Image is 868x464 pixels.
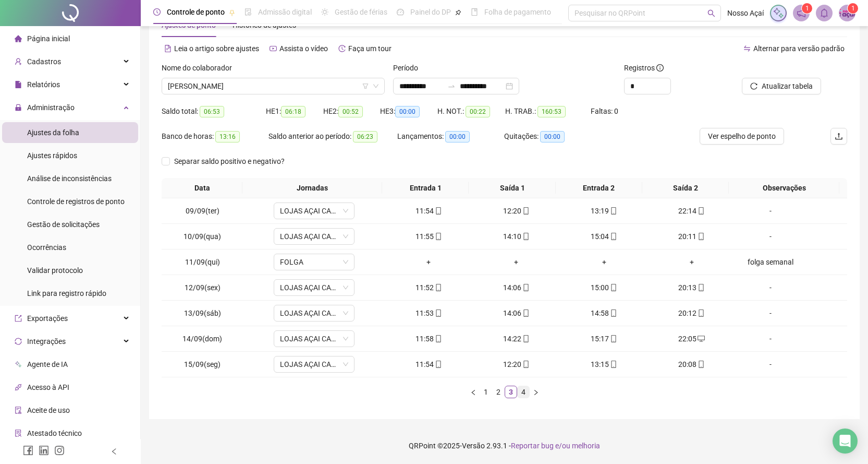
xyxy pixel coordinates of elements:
[521,207,530,215] span: mobile
[805,5,809,12] span: 1
[835,132,843,140] span: upload
[530,386,542,398] button: right
[564,333,643,344] div: 15:17
[591,107,618,115] span: Faltas: 0
[27,314,68,323] span: Exportações
[504,130,590,142] div: Quitações:
[467,386,480,398] li: Página anterior
[27,80,60,89] span: Relatórios
[434,310,442,317] span: mobile
[696,284,705,291] span: mobile
[389,333,468,344] div: 11:58
[343,310,349,316] span: down
[434,361,442,368] span: mobile
[851,5,855,12] span: 1
[521,310,530,317] span: mobile
[280,331,348,347] span: LOJAS AÇAI CAMPINAS
[652,307,731,319] div: 20:12
[353,131,377,142] span: 06:23
[609,310,617,317] span: mobile
[537,106,566,117] span: 160:53
[338,106,363,117] span: 00:52
[740,256,801,268] div: folga semanal
[185,258,220,266] span: 11/09(qui)
[743,45,751,52] span: swap
[343,336,349,342] span: down
[753,44,845,53] span: Alternar para versão padrão
[15,104,22,111] span: lock
[200,106,224,117] span: 06:53
[848,3,858,14] sup: Atualize o seu contato no menu Meus Dados
[184,232,221,241] span: 10/09(qua)
[445,131,470,142] span: 00:00
[708,130,776,142] span: Ver espelho de ponto
[505,105,591,117] div: H. TRAB.:
[652,231,731,242] div: 20:11
[652,256,731,268] div: +
[476,333,556,344] div: 14:22
[521,335,530,342] span: mobile
[335,8,387,16] span: Gestão de férias
[740,307,801,319] div: -
[740,333,801,344] div: -
[518,386,529,398] a: 4
[740,282,801,293] div: -
[279,44,328,53] span: Assista o vídeo
[476,205,556,217] div: 12:20
[27,220,100,229] span: Gestão de solicitações
[471,8,478,16] span: book
[15,384,22,391] span: api
[162,178,242,198] th: Data
[362,83,369,89] span: filter
[389,307,468,319] div: 11:53
[652,333,731,344] div: 22:05
[773,7,784,19] img: sparkle-icon.fc2bf0ac1784a2077858766a79e2daf3.svg
[27,406,70,414] span: Aceite de uso
[511,442,600,450] span: Reportar bug e/ou melhoria
[564,307,643,319] div: 14:58
[174,44,259,53] span: Leia o artigo sobre ajustes
[280,229,348,244] span: LOJAS AÇAI CAMPINAS
[184,360,221,368] span: 15/09(seg)
[839,5,855,21] img: 6484
[750,82,757,90] span: reload
[268,130,397,142] div: Saldo anterior ao período:
[609,233,617,240] span: mobile
[343,233,349,240] span: down
[564,256,643,268] div: +
[162,62,239,74] label: Nome do colaborador
[280,305,348,321] span: LOJAS AÇAI CAMPINAS
[820,8,829,18] span: bell
[162,130,268,142] div: Banco de horas:
[389,359,468,370] div: 11:54
[609,335,617,342] span: mobile
[624,62,664,74] span: Registros
[729,178,839,198] th: Observações
[434,335,442,342] span: mobile
[564,205,643,217] div: 13:19
[338,45,346,52] span: history
[393,62,425,74] label: Período
[343,361,349,367] span: down
[609,207,617,215] span: mobile
[727,7,764,19] span: Nosso Açaí
[23,445,33,456] span: facebook
[707,9,715,17] span: search
[281,106,305,117] span: 06:18
[170,156,289,167] span: Separar saldo positivo e negativo?
[696,233,705,240] span: mobile
[434,207,442,215] span: mobile
[15,81,22,88] span: file
[410,8,451,16] span: Painel do DP
[470,389,476,396] span: left
[27,289,106,298] span: Link para registro rápido
[505,386,517,398] a: 3
[492,386,505,398] li: 2
[696,361,705,368] span: mobile
[480,386,492,398] li: 1
[39,445,49,456] span: linkedin
[447,82,456,90] span: swap-right
[642,178,729,198] th: Saída 2
[696,310,705,317] span: mobile
[27,383,69,391] span: Acesso à API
